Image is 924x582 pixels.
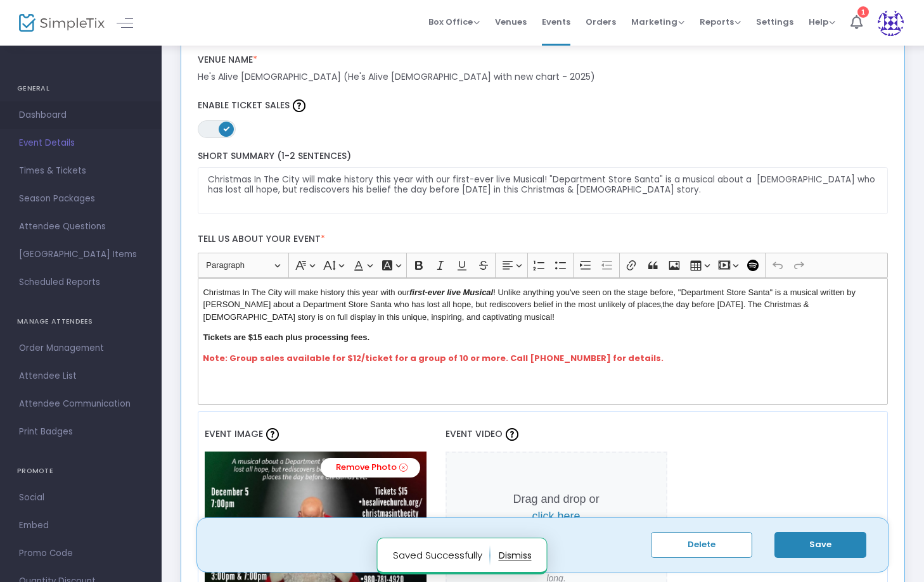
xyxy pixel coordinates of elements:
[409,288,493,297] strong: first-ever live Musical
[19,517,143,534] span: Embed
[198,54,889,66] label: Venue Name
[631,16,684,28] span: Marketing
[19,135,143,151] span: Event Details
[321,458,420,478] a: Remove Photo
[206,258,272,273] span: Paragraph
[205,427,263,440] span: Event Image
[19,163,143,179] span: Times & Tickets
[809,16,835,28] span: Help
[506,428,518,441] img: question-mark
[428,16,480,28] span: Box Office
[495,6,527,38] span: Venues
[198,96,889,115] label: Enable Ticket Sales
[17,459,144,484] h4: PROMOTE
[19,107,143,123] span: Dashboard
[191,227,894,253] label: Tell us about your event
[17,76,144,101] h4: GENERAL
[223,125,229,132] span: ON
[17,309,144,334] h4: MANAGE ATTENDEES
[198,70,889,84] div: He's Alive [DEMOGRAPHIC_DATA] (He's Alive [DEMOGRAPHIC_DATA] with new chart - 2025)
[203,332,369,342] strong: Tickets are $15 each plus processing fees.
[203,286,882,324] p: ​​​​​​​ ,
[504,491,609,525] p: Drag and drop or
[203,352,664,364] strong: Note: Group sales available for $12/ticket for a group of 10 or more. Call [PHONE_NUMBER] for det...
[198,253,889,278] div: Editor toolbar
[393,545,491,566] p: Saved Successfully
[266,428,279,441] img: question-mark
[203,300,809,322] span: the day before [DATE]. The Christmas & [DEMOGRAPHIC_DATA] story is on full display in this unique...
[19,340,143,357] span: Order Management
[19,490,143,506] span: Social
[446,427,503,440] span: Event Video
[19,218,143,235] span: Attendee Questions
[19,424,143,440] span: Print Badges
[19,545,143,562] span: Promo Code
[198,278,889,405] div: Rich Text Editor, main
[19,246,143,263] span: [GEOGRAPHIC_DATA] Items
[19,274,143,291] span: Scheduled Reports
[542,6,570,38] span: Events
[586,6,616,38] span: Orders
[532,510,581,522] span: click here
[293,99,305,112] img: question-mark
[774,532,866,558] button: Save
[700,16,741,28] span: Reports
[203,288,856,310] span: Christmas In The City will make history this year with our ! Unlike anything you've seen on the s...
[200,256,286,275] button: Paragraph
[499,545,532,566] button: dismiss
[857,6,869,18] div: 1
[19,396,143,412] span: Attendee Communication
[651,532,752,558] button: Delete
[19,191,143,207] span: Season Packages
[756,6,793,38] span: Settings
[198,149,351,162] span: Short Summary (1-2 Sentences)
[19,368,143,384] span: Attendee List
